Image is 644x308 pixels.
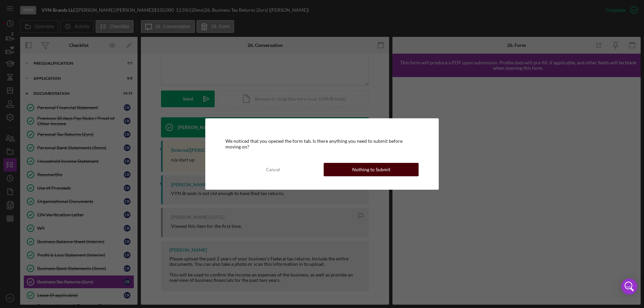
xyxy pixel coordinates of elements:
div: We noticed that you opened the form tab. Is there anything you need to submit before moving on? [225,138,419,149]
div: Open Intercom Messenger [621,279,637,295]
div: Cancel [266,163,280,176]
div: Nothing to Submit [352,163,390,176]
button: Cancel [225,163,320,176]
button: Nothing to Submit [324,163,419,176]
